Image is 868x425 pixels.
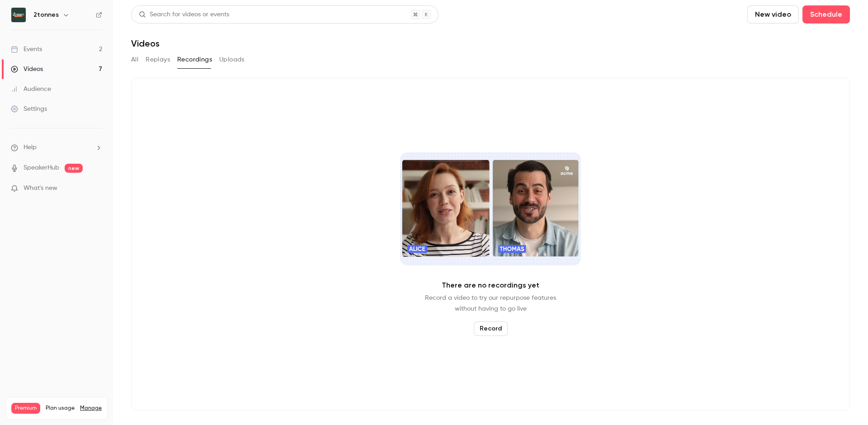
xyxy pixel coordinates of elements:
p: There are no recordings yet [442,280,539,291]
img: 2tonnes [11,8,26,22]
span: What's new [24,184,57,193]
button: Replays [146,52,170,67]
h1: Videos [131,38,160,49]
button: All [131,52,138,67]
div: Audience [11,85,51,94]
span: Premium [11,403,40,414]
span: new [65,164,83,173]
button: Uploads [219,52,245,67]
button: Schedule [802,5,850,24]
h6: 2tonnes [33,10,59,19]
button: New video [747,5,799,24]
div: Events [11,45,42,54]
section: Videos [131,5,850,420]
div: Settings [11,104,47,113]
div: Videos [11,65,43,74]
div: Search for videos or events [139,10,229,19]
a: Manage [80,405,102,412]
iframe: Noticeable Trigger [91,184,102,193]
li: help-dropdown-opener [11,143,102,152]
button: Record [474,321,508,336]
span: Help [24,143,37,152]
p: Record a video to try our repurpose features without having to go live [425,293,556,314]
a: SpeakerHub [24,163,59,173]
button: Recordings [177,52,212,67]
span: Plan usage [46,405,75,412]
